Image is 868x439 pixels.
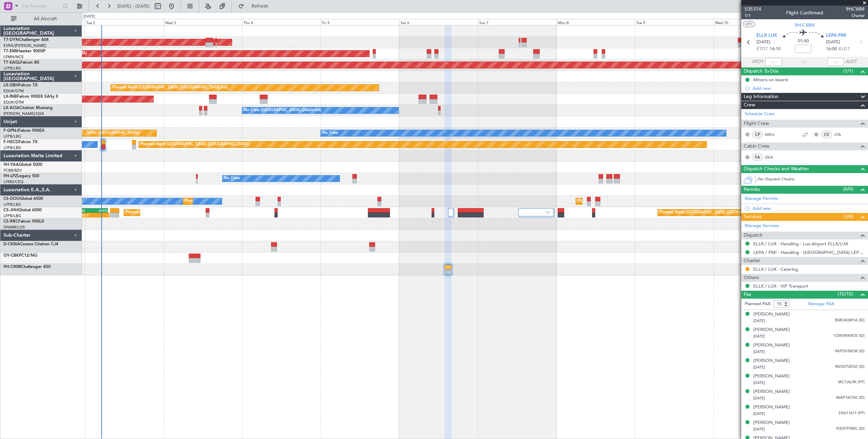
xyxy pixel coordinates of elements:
[745,111,775,118] a: Schedule Crew
[3,208,18,212] span: CS-JHH
[3,83,19,87] span: LX-GBH
[578,196,686,206] div: Planned Maint [GEOGRAPHIC_DATA] ([GEOGRAPHIC_DATA])
[126,207,234,218] div: Planned Maint [GEOGRAPHIC_DATA] ([GEOGRAPHIC_DATA])
[795,22,815,29] span: 9H-CWM
[826,32,846,39] span: LEPA PMI
[753,249,865,255] a: LEPA / PMI - Handling - [GEOGRAPHIC_DATA] LEPA / PMI
[753,342,790,349] div: [PERSON_NAME]
[3,254,19,258] span: OY-CBK
[826,39,840,46] span: [DATE]
[744,93,778,101] span: Leg Information
[744,165,809,173] span: Dispatch Checks and Weather
[745,223,779,229] a: Manage Services
[744,186,760,194] span: Permits
[765,131,781,138] a: MKU
[753,205,865,211] div: Add new
[753,396,765,401] span: [DATE]
[91,208,107,213] div: LPCS
[834,333,865,339] span: YZWSNKW2S (ID)
[752,131,763,138] div: CP
[3,129,18,133] span: F-GPNJ
[164,19,242,25] div: Wed 3
[3,242,20,246] span: D-CKNA
[635,19,713,25] div: Tue 9
[3,43,46,48] a: EVRA/[PERSON_NAME]
[753,241,848,247] a: ELLX / LUX - Handling - Lux-Airport ELLX/LUX
[546,211,550,214] img: arrow-gray.svg
[399,19,478,25] div: Sat 6
[821,131,832,138] div: CS
[744,274,759,282] span: Others
[745,13,761,19] span: 1/1
[3,219,44,224] a: CS-RRCFalcon 900LX
[744,291,751,299] span: Pax
[3,140,38,144] a: F-HECDFalcon 7X
[745,6,761,13] span: 535314
[714,19,792,25] div: Wed 10
[3,38,49,42] a: T7-DYNChallenger 604
[839,46,850,53] span: ELDT
[838,290,853,298] span: (15/15)
[3,163,42,167] a: 9H-YAAGlobal 5000
[3,197,43,201] a: CS-DOUGlobal 6500
[843,185,853,193] span: (0/0)
[3,49,45,53] a: T7-EMIHawker 900XP
[753,334,765,339] span: [DATE]
[835,318,865,323] span: BS8U4QM1A (ID)
[3,208,42,212] a: CS-JHHGlobal 6000
[753,380,765,385] span: [DATE]
[322,128,338,138] div: No Crew
[3,134,21,139] a: LFPB/LBG
[835,349,865,354] span: 9APDV3W3K (ID)
[798,38,809,45] span: 01:50
[3,95,17,99] span: LX-INB
[3,66,21,71] a: LFPB/LBG
[3,49,17,53] span: T7-EMI
[744,142,769,150] span: Cabin Crew
[752,153,763,161] div: FA
[743,21,755,27] button: UTC
[117,3,149,9] span: [DATE] - [DATE]
[769,46,781,53] span: 14:10
[756,46,768,53] span: ETOT
[753,419,790,426] div: [PERSON_NAME]
[185,196,293,206] div: Planned Maint [GEOGRAPHIC_DATA] ([GEOGRAPHIC_DATA])
[3,265,21,269] span: 9H-CWM
[753,326,790,333] div: [PERSON_NAME]
[744,213,762,221] span: Services
[113,83,228,93] div: Planned Maint [GEOGRAPHIC_DATA] ([GEOGRAPHIC_DATA] Intl)
[3,163,19,167] span: 9H-YAA
[76,213,93,217] div: 21:22 Z
[224,173,240,184] div: No Crew
[846,58,857,65] span: ALDT
[753,373,790,380] div: [PERSON_NAME]
[3,145,21,150] a: LFPB/LBG
[3,61,20,65] span: T7-EAGL
[556,19,635,25] div: Mon 8
[835,364,865,370] span: M23O72EHZ (ID)
[836,395,865,401] span: 46AP16CNE (ID)
[3,225,25,230] a: DNMM/LOS
[3,38,19,42] span: T7-DYN
[478,19,556,25] div: Sun 7
[753,283,808,289] a: ELLX / LUX - VIP Transport
[753,357,790,364] div: [PERSON_NAME]
[765,154,781,160] a: ZKA
[753,388,790,395] div: [PERSON_NAME]
[753,266,798,272] a: ELLX / LUX - Catering
[756,39,771,46] span: [DATE]
[3,88,24,94] a: EDLW/DTM
[753,427,765,432] span: [DATE]
[3,111,44,116] a: [PERSON_NAME]/QSA
[786,9,823,17] div: Flight Confirmed
[242,19,321,25] div: Thu 4
[3,106,19,110] span: LX-AOA
[744,257,760,265] span: Charter
[838,410,865,416] span: 23AI11611 (PP)
[834,131,849,138] a: JTA
[744,67,778,75] span: Dispatch To-Dos
[744,232,763,239] span: Dispatch
[3,100,24,105] a: EDLW/DTM
[3,179,23,184] a: LFMD/CEQ
[3,106,53,110] a: LX-AOACitation Mustang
